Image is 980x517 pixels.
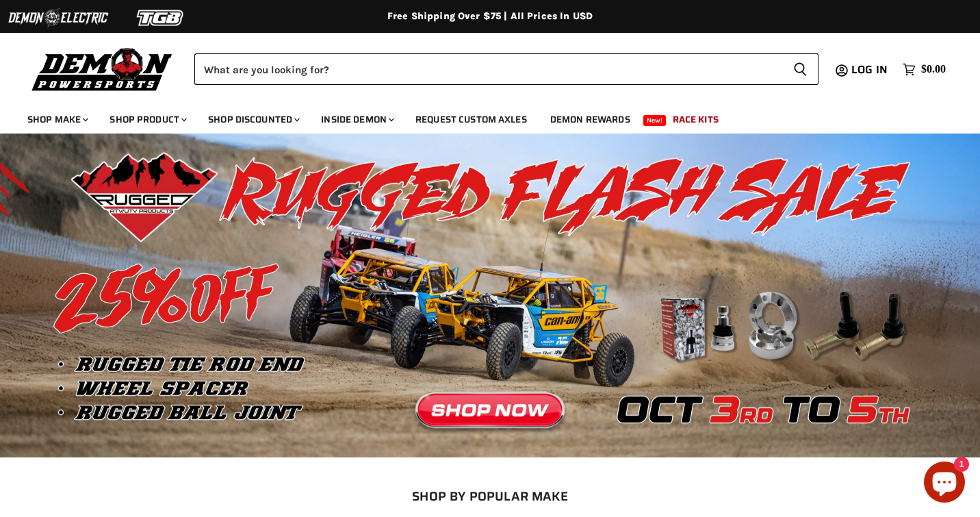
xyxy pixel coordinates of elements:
[17,105,96,134] a: Shop Make
[643,115,667,126] span: New!
[851,61,888,78] span: Log in
[17,489,964,503] h2: SHOP BY POPULAR MAKE
[99,105,195,134] a: Shop Product
[405,105,537,134] a: Request Custom Axles
[540,105,641,134] a: Demon Rewards
[194,53,782,85] input: Search
[845,64,896,76] a: Log in
[194,53,818,85] form: Product
[782,53,818,85] button: Search
[198,105,308,134] a: Shop Discounted
[7,5,109,31] img: Demon Electric Logo 2
[896,60,953,79] a: $0.00
[109,5,212,31] img: TGB Logo 2
[920,462,969,506] inbox-online-store-chat: Shopify online store chat
[311,105,402,134] a: Inside Demon
[921,63,946,76] span: $0.00
[17,100,942,134] ul: Main menu
[27,45,177,93] img: Demon Powersports
[662,105,729,134] a: Race Kits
